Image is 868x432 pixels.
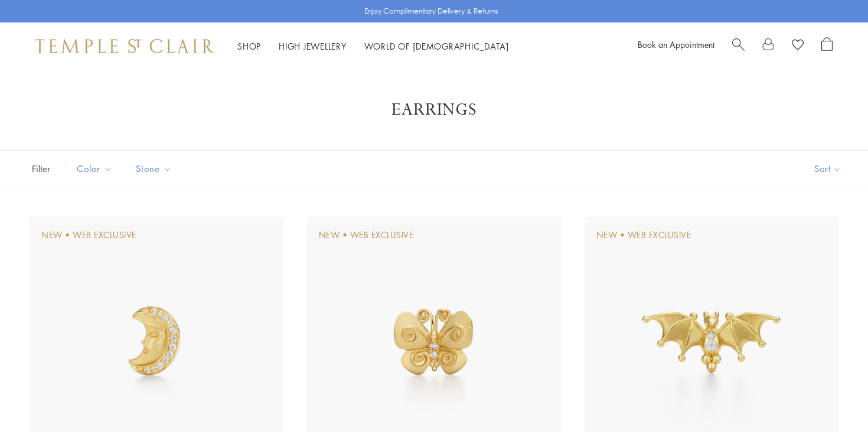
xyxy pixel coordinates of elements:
[130,161,181,176] span: Stone
[364,40,509,52] a: World of [DEMOGRAPHIC_DATA]World of [DEMOGRAPHIC_DATA]
[35,39,214,53] img: Temple St. Clair
[364,5,498,17] p: Enjoy Complimentary Delivery & Returns
[71,161,121,176] span: Color
[788,151,868,187] button: Show sort by
[596,229,691,242] div: New • Web Exclusive
[732,37,745,55] a: Search
[319,229,414,242] div: New • Web Exclusive
[237,40,261,52] a: ShopShop
[68,155,121,182] button: Color
[47,99,821,121] h1: Earrings
[638,38,714,50] a: Book an Appointment
[127,155,181,182] button: Stone
[792,37,804,55] a: View Wishlist
[41,229,136,242] div: New • Web Exclusive
[237,39,509,54] nav: Main navigation
[821,37,833,55] a: Open Shopping Bag
[279,40,347,52] a: High JewelleryHigh Jewellery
